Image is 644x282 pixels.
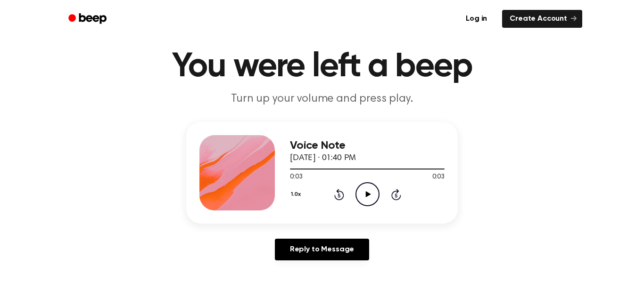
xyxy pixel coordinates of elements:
[141,91,503,107] p: Turn up your volume and press play.
[290,186,304,202] button: 1.0x
[290,172,302,182] span: 0:03
[81,50,563,84] h1: You were left a beep
[456,8,496,30] a: Log in
[502,10,582,28] a: Create Account
[62,10,115,28] a: Beep
[275,239,369,260] a: Reply to Message
[290,139,445,152] h3: Voice Note
[290,154,356,162] span: [DATE] · 01:40 PM
[432,172,445,182] span: 0:03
